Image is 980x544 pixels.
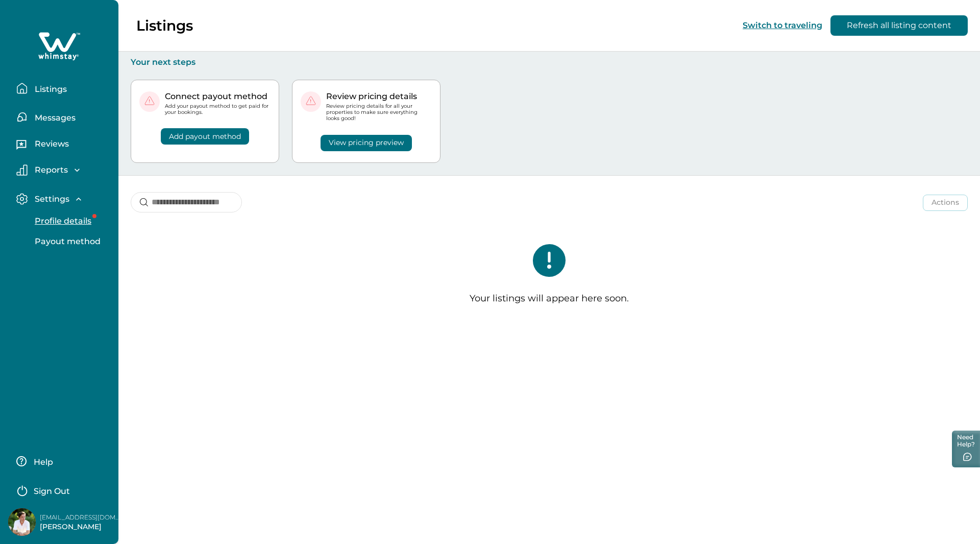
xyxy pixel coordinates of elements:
p: Settings [32,194,69,204]
button: Listings [16,78,110,99]
button: Settings [16,193,110,205]
p: [PERSON_NAME] [40,522,121,532]
button: Reviews [16,135,110,156]
p: Your next steps [131,57,968,67]
p: [EMAIL_ADDRESS][DOMAIN_NAME] [40,512,121,523]
p: Your listings will appear here soon. [470,293,629,304]
button: Refresh all listing content [830,15,968,36]
p: Reviews [32,139,69,149]
button: Actions [923,195,968,211]
button: View pricing preview [321,135,412,151]
p: Add your payout method to get paid for your bookings. [165,103,271,115]
button: Sign Out [16,480,107,500]
p: Help [31,457,53,467]
button: Messages [16,107,110,127]
div: Settings [16,211,110,252]
p: Listings [32,84,67,94]
img: Whimstay Host [8,508,36,536]
button: Profile details [23,211,117,231]
button: Switch to traveling [743,20,822,30]
button: Reports [16,164,110,176]
p: Profile details [32,216,91,226]
p: Review pricing details for all your properties to make sure everything looks good! [326,103,432,122]
p: Sign Out [34,486,70,496]
p: Payout method [32,236,101,247]
p: Reports [32,165,68,175]
p: Connect payout method [165,91,271,102]
button: Add payout method [161,128,249,145]
button: Payout method [23,231,117,252]
p: Listings [136,17,193,34]
p: Messages [32,113,76,123]
p: Review pricing details [326,91,432,102]
button: Help [16,451,107,471]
